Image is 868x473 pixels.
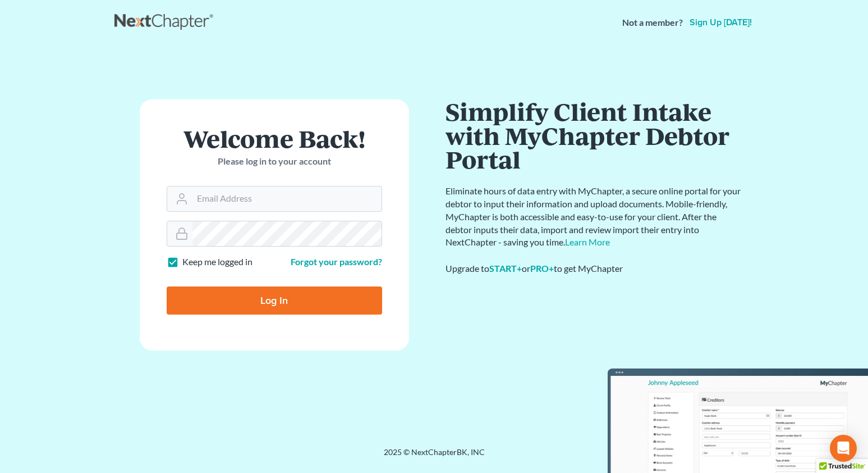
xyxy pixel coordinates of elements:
[446,185,743,249] p: Eliminate hours of data entry with MyChapter, a secure online portal for your debtor to input the...
[167,286,382,315] input: Log In
[446,99,743,171] h1: Simplify Client Intake with MyChapter Debtor Portal
[446,262,743,275] div: Upgrade to or to get MyChapter
[167,155,382,168] p: Please log in to your account
[192,187,382,211] input: Email Address
[182,256,252,269] label: Keep me logged in
[830,435,857,462] div: Open Intercom Messenger
[114,447,754,467] div: 2025 © NextChapterBK, INC
[530,263,554,274] a: PRO+
[167,126,382,151] h1: Welcome Back!
[687,18,754,27] a: Sign up [DATE]!
[291,256,382,267] a: Forgot your password?
[489,263,522,274] a: START+
[622,16,683,29] strong: Not a member?
[565,236,610,247] a: Learn More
